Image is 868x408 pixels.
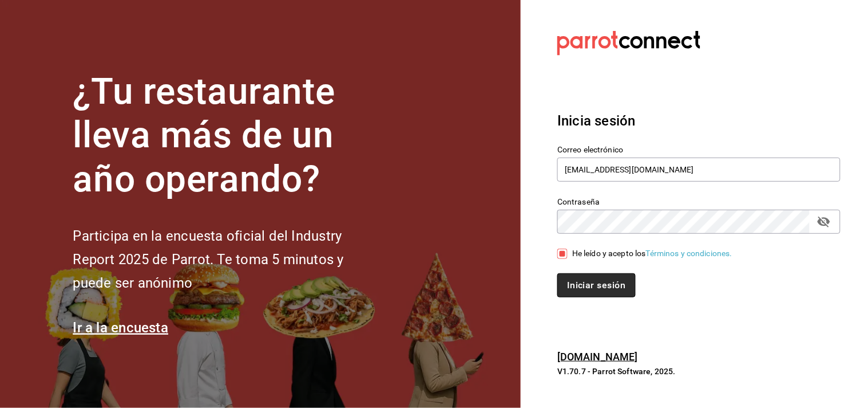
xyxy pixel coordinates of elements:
[73,320,168,336] a: Ir a la encuesta
[557,273,635,297] button: Iniciar sesión
[557,198,841,206] label: Contraseña
[572,248,732,260] div: He leído y acepto los
[73,70,382,202] h1: ¿Tu restaurante lleva más de un año operando?
[814,212,834,232] button: passwordField
[557,146,841,154] label: Correo electrónico
[557,158,841,182] input: Ingresa tu correo electrónico
[646,249,732,258] a: Términos y condiciones.
[73,225,382,295] h2: Participa en la encuesta oficial del Industry Report 2025 de Parrot. Te toma 5 minutos y puede se...
[557,351,638,363] a: [DOMAIN_NAME]
[557,111,841,131] h3: Inicia sesión
[557,366,841,377] p: V1.70.7 - Parrot Software, 2025.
